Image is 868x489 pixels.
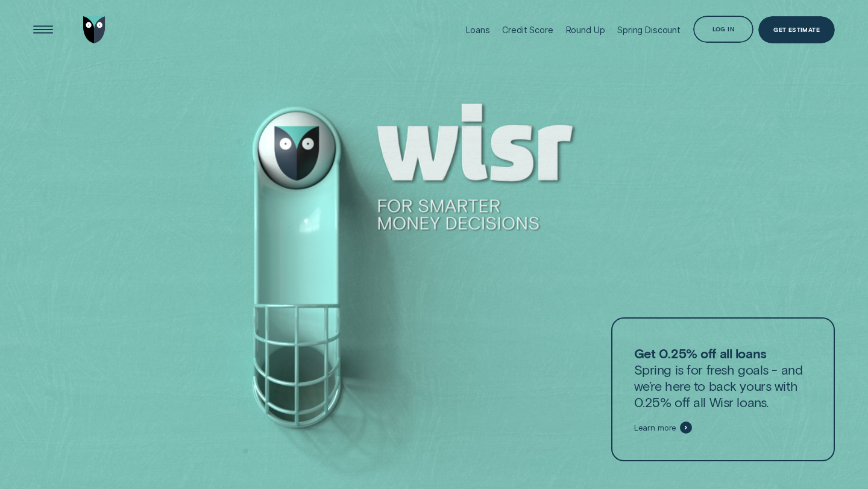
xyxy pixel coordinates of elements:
[466,25,489,35] div: Loans
[758,16,835,43] a: Get Estimate
[634,345,813,410] p: Spring is for fresh goals - and we’re here to back yours with 0.25% off all Wisr loans.
[30,16,57,43] button: Open Menu
[502,25,553,35] div: Credit Score
[693,16,753,43] button: Log in
[634,423,677,433] span: Learn more
[634,345,767,361] strong: Get 0.25% off all loans
[83,16,105,43] img: Wisr
[566,25,605,35] div: Round Up
[617,25,681,35] div: Spring Discount
[611,317,835,461] a: Get 0.25% off all loansSpring is for fresh goals - and we’re here to back yours with 0.25% off al...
